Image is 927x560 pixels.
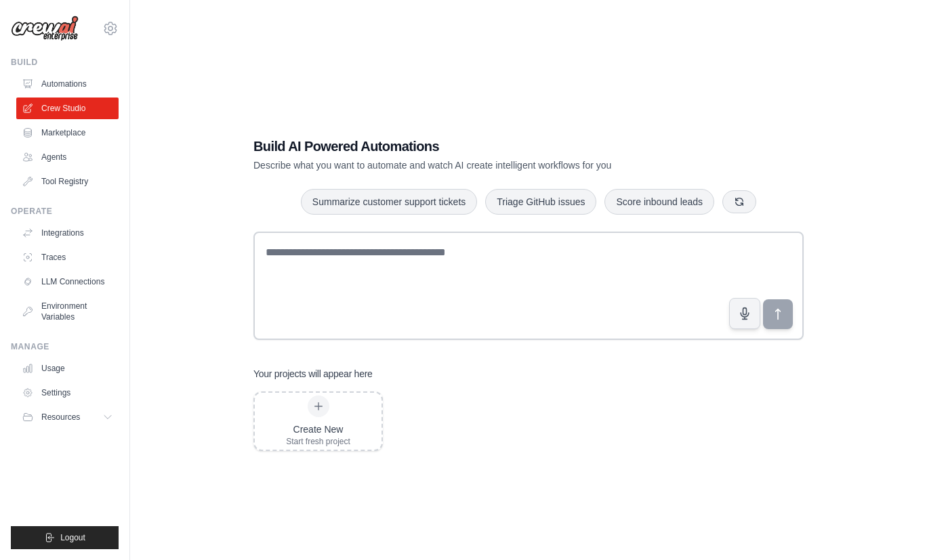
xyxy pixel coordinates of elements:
[253,367,373,381] h3: Your projects will appear here
[16,222,119,244] a: Integrations
[16,73,119,95] a: Automations
[722,190,756,213] button: Get new suggestions
[16,122,119,144] a: Marketplace
[286,436,350,447] div: Start fresh project
[11,57,119,68] div: Build
[16,146,119,168] a: Agents
[16,98,119,119] a: Crew Studio
[16,271,119,293] a: LLM Connections
[16,382,119,404] a: Settings
[11,206,119,217] div: Operate
[16,406,119,428] button: Resources
[16,358,119,379] a: Usage
[286,423,350,436] div: Create New
[11,16,79,41] img: Logo
[604,189,714,215] button: Score inbound leads
[16,171,119,192] a: Tool Registry
[16,246,119,268] a: Traces
[485,189,596,215] button: Triage GitHub issues
[11,341,119,352] div: Manage
[253,158,709,172] p: Describe what you want to automate and watch AI create intelligent workflows for you
[301,189,477,215] button: Summarize customer support tickets
[16,295,119,328] a: Environment Variables
[11,526,119,549] button: Logout
[729,298,760,329] button: Click to speak your automation idea
[253,137,709,156] h1: Build AI Powered Automations
[41,412,80,423] span: Resources
[60,532,85,543] span: Logout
